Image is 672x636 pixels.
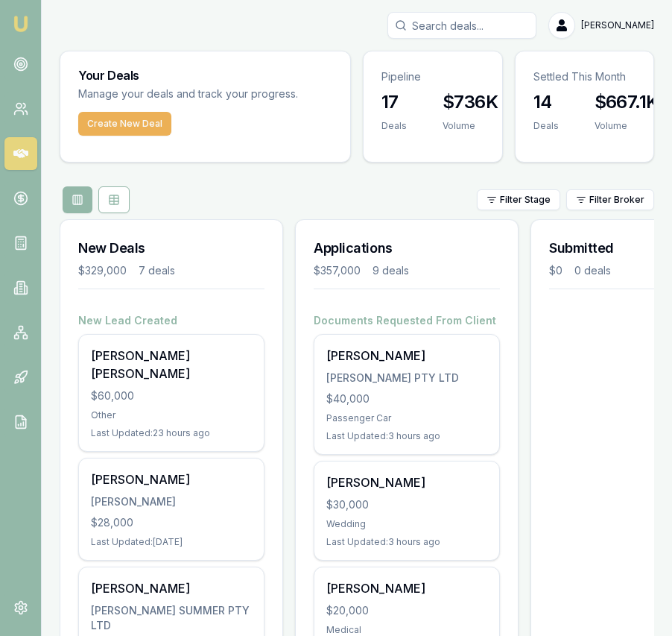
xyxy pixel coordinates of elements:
div: Deals [381,120,407,132]
p: Settled This Month [533,69,636,84]
h3: New Deals [78,238,264,259]
div: Deals [533,120,559,132]
div: Last Updated: [DATE] [91,536,252,548]
span: Filter Broker [589,194,644,206]
button: Create New Deal [78,112,171,136]
h3: 17 [381,90,407,114]
h3: $736K [443,90,498,114]
div: $40,000 [326,391,487,406]
div: [PERSON_NAME] [326,473,487,491]
h3: 14 [533,90,559,114]
div: Volume [443,120,498,132]
div: [PERSON_NAME] [326,347,487,365]
div: [PERSON_NAME] PTY LTD [326,371,487,385]
div: $30,000 [326,497,487,512]
input: Search deals [387,12,536,39]
p: Manage your deals and track your progress. [78,86,332,103]
div: Last Updated: 23 hours ago [91,427,252,439]
div: Last Updated: 3 hours ago [326,536,487,548]
p: Pipeline [381,69,484,84]
div: [PERSON_NAME] [91,579,252,597]
h3: Your Deals [78,69,332,81]
div: Wedding [326,518,487,530]
h3: $667.1K [595,90,659,114]
h4: New Lead Created [78,313,264,328]
div: [PERSON_NAME] [PERSON_NAME] [91,347,252,382]
div: $329,000 [78,263,127,278]
div: 0 deals [574,263,611,278]
div: [PERSON_NAME] [326,579,487,597]
div: 9 deals [373,263,409,278]
div: Volume [595,120,659,132]
div: [PERSON_NAME] [91,470,252,488]
div: $28,000 [91,515,252,530]
div: $0 [549,263,562,278]
div: Other [91,409,252,421]
div: [PERSON_NAME] SUMMER PTY LTD [91,603,252,633]
h3: Applications [314,238,500,259]
div: $357,000 [314,263,361,278]
img: emu-icon-u.png [12,15,30,33]
button: Filter Broker [566,189,654,210]
div: [PERSON_NAME] [91,494,252,509]
span: Filter Stage [500,194,551,206]
div: $20,000 [326,603,487,618]
div: Medical [326,624,487,636]
button: Filter Stage [477,189,560,210]
span: [PERSON_NAME] [581,19,654,31]
h4: Documents Requested From Client [314,313,500,328]
div: $60,000 [91,388,252,403]
div: Last Updated: 3 hours ago [326,430,487,442]
div: Passenger Car [326,412,487,424]
div: 7 deals [139,263,175,278]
